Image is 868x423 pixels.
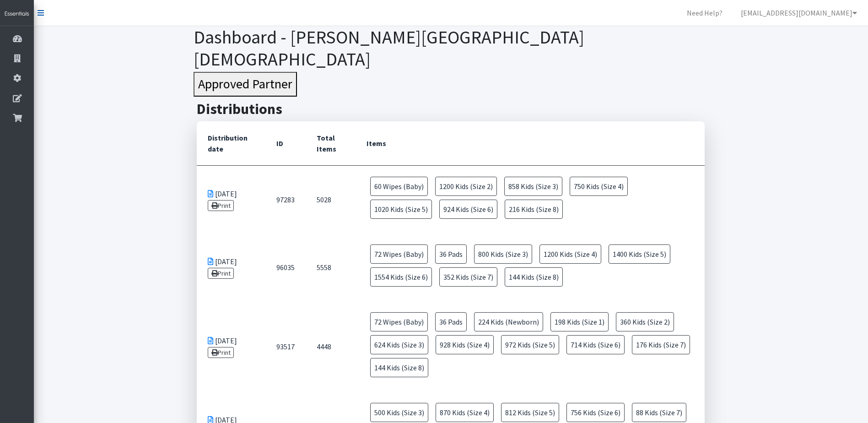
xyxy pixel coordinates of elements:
[733,4,864,22] a: [EMAIL_ADDRESS][DOMAIN_NAME]
[566,403,625,422] span: 756 Kids (Size 6)
[566,335,625,354] span: 714 Kids (Size 6)
[370,403,428,422] span: 500 Kids (Size 3)
[208,200,234,211] a: Print
[208,347,234,358] a: Print
[616,312,674,331] span: 360 Kids (Size 2)
[306,233,356,301] td: 5558
[474,312,543,331] span: 224 Kids (Newborn)
[632,335,690,354] span: 176 Kids (Size 7)
[197,100,705,118] h2: Distributions
[265,233,306,301] td: 96035
[370,177,428,196] span: 60 Wipes (Baby)
[4,10,30,18] img: HumanEssentials
[632,403,686,422] span: 88 Kids (Size 7)
[370,312,428,331] span: 72 Wipes (Baby)
[370,335,428,354] span: 624 Kids (Size 3)
[197,121,265,166] th: Distribution date
[435,177,497,196] span: 1200 Kids (Size 2)
[306,301,356,392] td: 4448
[501,335,559,354] span: 972 Kids (Size 5)
[570,177,628,196] span: 750 Kids (Size 4)
[505,267,563,287] span: 144 Kids (Size 8)
[306,165,356,233] td: 5028
[265,301,306,392] td: 93517
[194,26,708,70] h1: Dashboard - [PERSON_NAME][GEOGRAPHIC_DATA][DEMOGRAPHIC_DATA]
[370,358,428,377] span: 144 Kids (Size 8)
[356,121,705,166] th: Items
[265,165,306,233] td: 97283
[197,301,265,392] td: [DATE]
[679,4,730,22] a: Need Help?
[501,403,559,422] span: 812 Kids (Size 5)
[609,244,670,264] span: 1400 Kids (Size 5)
[197,233,265,301] td: [DATE]
[435,244,467,264] span: 36 Pads
[436,403,494,422] span: 870 Kids (Size 4)
[265,121,306,166] th: ID
[474,244,532,264] span: 800 Kids (Size 3)
[439,267,497,287] span: 352 Kids (Size 7)
[550,312,609,331] span: 198 Kids (Size 1)
[208,268,234,279] a: Print
[504,177,562,196] span: 858 Kids (Size 3)
[370,244,428,264] span: 72 Wipes (Baby)
[194,72,297,97] button: Approved Partner
[197,165,265,233] td: [DATE]
[370,200,432,219] span: 1020 Kids (Size 5)
[370,267,432,287] span: 1554 Kids (Size 6)
[435,312,467,331] span: 36 Pads
[539,244,601,264] span: 1200 Kids (Size 4)
[439,200,497,219] span: 924 Kids (Size 6)
[436,335,494,354] span: 928 Kids (Size 4)
[505,200,563,219] span: 216 Kids (Size 8)
[306,121,356,166] th: Total Items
